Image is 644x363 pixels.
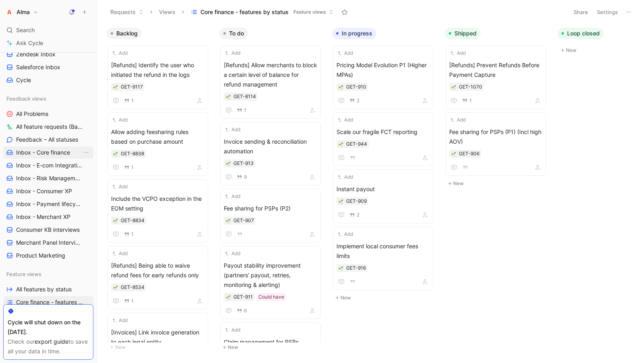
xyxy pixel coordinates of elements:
[16,161,82,169] span: Inbox - E-com Integration
[103,24,216,356] div: BacklogNew
[233,159,254,167] div: GET-913
[346,83,366,91] div: GET-910
[459,150,479,158] div: GET-906
[220,45,321,119] a: Add[Refunds] Allow merchants to block a certain level of balance for refund management1
[122,163,135,172] button: 1
[225,94,231,99] div: 🌱
[336,173,354,181] button: Add
[336,116,354,124] button: Add
[111,316,129,324] button: Add
[107,45,208,109] a: Add[Refunds] Identify the user who initiated the refund in the logs1
[225,294,231,300] button: 🌱
[224,250,242,258] button: Add
[333,227,433,290] a: AddImplement local consumer fees limits
[451,151,456,157] div: 🌱
[442,24,554,192] div: ShippedNew
[3,108,93,120] a: All Problems
[107,6,147,18] button: Requests
[449,127,543,146] span: Fee sharing for PSPs (P1) (Incl high AOV)
[333,169,433,223] a: AddInstant payout2
[17,8,30,16] h1: Alma
[336,184,430,194] span: Instant payout
[113,151,118,157] div: 🌱
[3,24,93,36] div: Search
[338,84,344,90] button: 🌱
[338,265,344,271] button: 🌱
[469,98,472,103] span: 1
[111,261,204,280] span: [Refunds] Being able to waive refund fees for early refunds only
[113,285,118,290] img: 🌱
[219,28,248,39] button: To do
[339,85,343,90] img: 🌱
[16,136,78,144] span: Feedback – All statuses
[113,152,118,157] img: 🌱
[111,49,129,57] button: Add
[233,93,256,101] div: GET-8114
[113,285,118,290] button: 🌱
[460,96,473,105] button: 1
[348,210,361,219] button: 2
[3,185,93,197] a: Inbox - Consumer XP
[3,172,93,184] a: Inbox - Risk Management
[336,241,430,261] span: Implement local consumer fees limits
[3,37,93,49] a: Ask Cycle
[226,161,231,166] img: 🌱
[111,60,204,80] span: [Refunds] Identify the user who initiated the refund in the logs
[3,6,40,18] button: AlmaAlma
[107,246,208,309] a: Add[Refunds] Being able to waive refund fees for early refunds only1
[244,308,247,313] span: 6
[16,148,70,157] span: Inbox - Core finance
[446,45,546,109] a: Add[Refunds] Prevent Refunds Before Payment Capture1
[3,121,93,133] a: All feature requests (Backlog & To do)
[224,137,317,156] span: Invoice sending & reconciliation automation
[16,187,72,195] span: Inbox - Consumer XP
[3,211,93,223] a: Inbox - Merchant XP
[82,148,90,157] button: View actions
[293,8,326,16] span: Feature views
[107,179,208,243] a: AddInclude the VCPO exception in the EOM setting1
[226,219,231,223] img: 🌱
[339,142,343,147] img: 🌱
[233,217,254,225] div: GET-907
[3,146,93,159] a: Inbox - Core financeView actions
[8,318,89,337] div: Cycle will shut down on the [DATE].
[338,198,344,204] button: 🌱
[225,161,231,166] button: 🌱
[111,127,204,146] span: Allow adding feesharing rules based on purchase amount
[111,328,204,347] span: [Invoices] Link invoice generation to each legal entity
[333,45,433,109] a: AddPricing Model Evolution P1 (Higher MPAs)2
[224,60,317,89] span: [Refunds] Allow merchants to block a certain level of balance for refund management
[3,268,93,280] div: Feature views
[557,28,604,39] button: Loop closed
[226,95,231,99] img: 🌱
[16,63,60,71] span: Salesforce Inbox
[3,198,93,210] a: Inbox - Payment lifecycle
[233,293,253,301] div: GET-911
[35,338,68,345] a: export guide
[3,93,93,262] div: Feedback viewsAll ProblemsAll feature requests (Backlog & To do)Feedback – All statusesInbox - Co...
[113,84,118,90] button: 🌱
[3,93,93,105] div: Feedback views
[16,110,48,118] span: All Problems
[357,98,359,103] span: 2
[111,116,129,124] button: Add
[16,285,72,293] span: All features by status
[226,295,231,300] img: 🌱
[3,250,93,262] a: Product Marketing
[336,127,430,137] span: Scale our fragile FCT reporting
[3,224,93,236] a: Consumer KB interviews
[122,96,135,105] button: 1
[16,239,83,247] span: Merchant Panel Interviews
[449,49,467,57] button: Add
[16,123,85,131] span: All feature requests (Backlog & To do)
[449,60,543,80] span: [Refunds] Prevent Refunds Before Payment Capture
[116,29,138,37] span: Backlog
[220,246,321,319] a: AddPayout stability improvement (partners’ payout, retries, monitoring & alerting)Could have6
[346,140,367,148] div: GET-944
[224,192,242,200] button: Add
[220,122,321,186] a: AddInvoice sending & reconciliation automation9
[219,342,326,352] button: New
[459,83,482,91] div: GET-1070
